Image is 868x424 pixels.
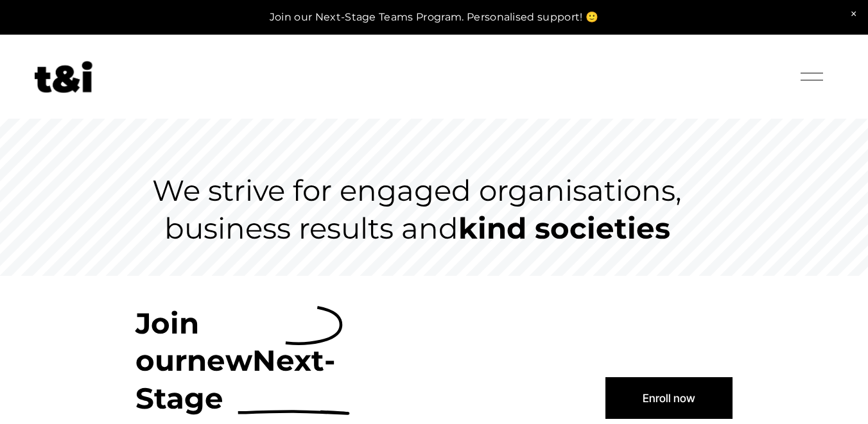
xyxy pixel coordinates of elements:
a: Enroll now [605,377,733,418]
strong: Join our [135,305,207,378]
h3: We strive for engaged organisations, business results and [135,172,699,247]
strong: kind societies [458,210,670,246]
img: Future of Work Experts [35,61,92,93]
strong: new [187,343,252,378]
